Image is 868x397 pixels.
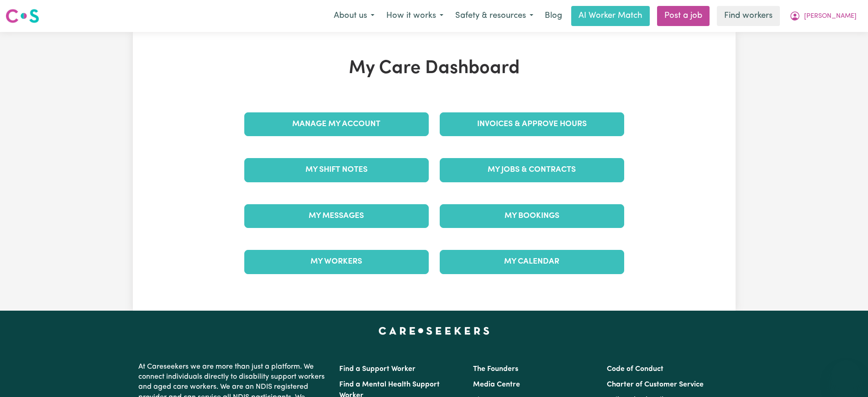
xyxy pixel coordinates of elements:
[657,6,710,26] a: Post a job
[5,8,39,24] img: Careseekers logo
[717,6,780,26] a: Find workers
[440,112,624,136] a: Invoices & Approve Hours
[328,6,380,26] button: About us
[244,250,429,274] a: My Workers
[379,327,489,334] a: Careseekers home page
[784,6,863,26] button: My Account
[244,158,429,182] a: My Shift Notes
[473,365,518,373] a: The Founders
[449,6,539,26] button: Safety & resources
[244,112,429,136] a: Manage My Account
[244,204,429,228] a: My Messages
[440,204,624,228] a: My Bookings
[607,381,704,388] a: Charter of Customer Service
[571,6,650,26] a: AI Worker Match
[380,6,449,26] button: How it works
[5,5,39,26] a: Careseekers logo
[239,58,630,79] h1: My Care Dashboard
[539,6,568,26] a: Blog
[440,158,624,182] a: My Jobs & Contracts
[804,11,857,21] span: [PERSON_NAME]
[440,250,624,274] a: My Calendar
[607,365,663,373] a: Code of Conduct
[473,381,520,388] a: Media Centre
[831,360,861,390] iframe: Button to launch messaging window
[339,365,416,373] a: Find a Support Worker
